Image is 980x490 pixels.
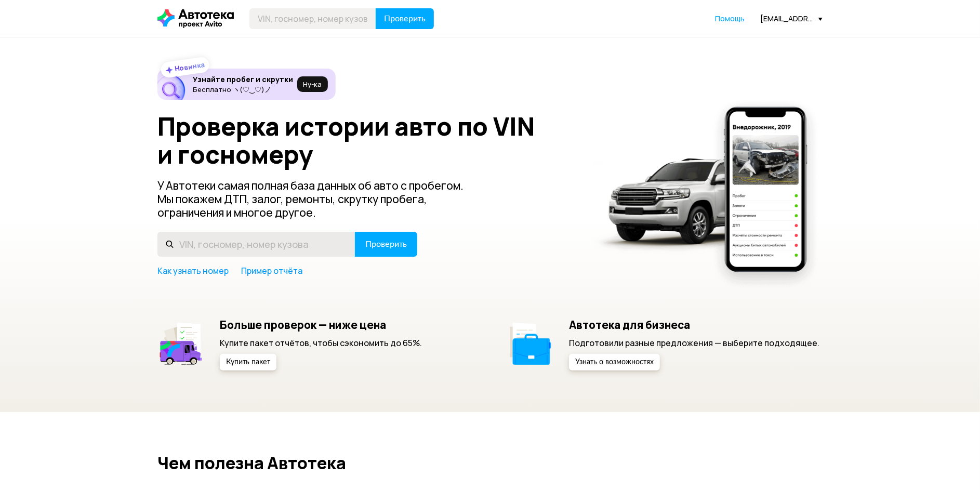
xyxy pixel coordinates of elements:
a: Как узнать номер [157,265,229,276]
button: Узнать о возможностях [569,354,660,370]
p: Бесплатно ヽ(♡‿♡)ノ [193,85,293,94]
a: Помощь [715,14,745,24]
h2: Чем полезна Автотека [157,454,823,472]
span: Проверить [365,240,407,248]
div: [EMAIL_ADDRESS][DOMAIN_NAME] [760,14,823,23]
input: VIN, госномер, номер кузова [249,8,376,29]
button: Купить пакет [220,354,276,370]
span: Узнать о возможностях [575,359,654,366]
h1: Проверка истории авто по VIN и госномеру [157,112,580,168]
span: Помощь [715,14,745,23]
span: Ну‑ка [303,80,322,88]
p: Купите пакет отчётов, чтобы сэкономить до 65%. [220,337,422,349]
button: Проверить [376,8,434,29]
h5: Автотека для бизнеса [569,318,819,332]
h5: Больше проверок — ниже цена [220,318,422,332]
input: VIN, госномер, номер кузова [157,232,355,257]
h6: Узнайте пробег и скрутки [193,75,293,84]
a: Пример отчёта [241,265,302,276]
span: Купить пакет [226,359,270,366]
p: Подготовили разные предложения — выберите подходящее. [569,337,819,349]
strong: Новинка [174,60,206,73]
button: Проверить [355,232,417,257]
p: У Автотеки самая полная база данных об авто с пробегом. Мы покажем ДТП, залог, ремонты, скрутку п... [157,179,481,219]
span: Проверить [384,15,426,23]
